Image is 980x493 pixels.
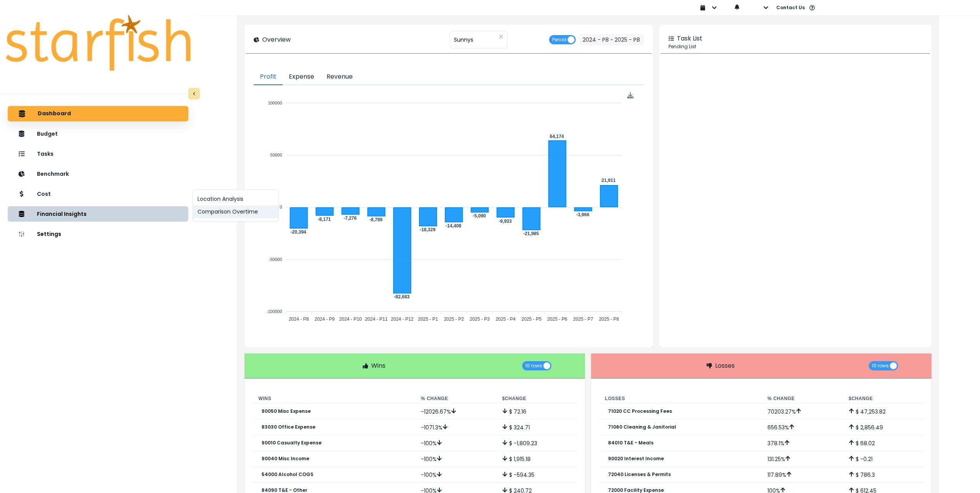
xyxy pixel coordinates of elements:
[496,394,577,404] th: $ Change
[668,43,922,50] p: Pending List
[266,309,282,314] tspan: -100000
[843,435,924,451] td: $ 68.02
[415,394,496,404] th: % Change
[339,317,362,322] tspan: 2024 - P10
[608,424,676,430] p: 71060 Cleaning & Janitorial
[37,151,54,157] p: Tasks
[415,467,496,483] td: -100 %
[8,186,188,202] button: Cost
[525,361,542,370] span: 10 rows
[193,205,278,218] button: Comparison Overtime
[677,34,702,43] p: Task List
[573,317,593,322] tspan: 2025 - P7
[320,69,359,85] button: Revenue
[761,394,843,404] th: % Change
[418,317,438,322] tspan: 2025 - P1
[415,435,496,451] td: -100 %
[261,409,311,414] p: 90050 Misc Expense
[391,317,414,322] tspan: 2024 - P12
[371,361,385,370] p: Wins
[415,404,496,419] td: -12026.67 %
[843,451,924,467] td: $ -0.21
[280,205,282,209] tspan: 0
[261,424,315,430] p: 83030 Office Expense
[269,257,282,262] tspan: -50000
[843,419,924,435] td: $ 2,856.49
[444,317,464,322] tspan: 2025 - P2
[761,419,843,435] td: 656.53 %
[315,317,335,322] tspan: 2024 - P9
[496,317,516,322] tspan: 2025 - P4
[608,440,653,446] p: 84010 T&E - Meals
[843,404,924,419] td: $ 47,253.82
[454,32,473,48] span: Sunnys
[8,206,188,222] button: Financial Insights
[496,404,577,419] td: $ 72.16
[37,191,51,197] p: Cost
[415,451,496,467] td: -100 %
[270,153,282,157] tspan: 50000
[8,166,188,182] button: Benchmark
[254,69,283,85] button: Profit
[268,101,282,105] tspan: 100000
[496,467,577,483] td: $ -594.35
[608,456,664,461] p: 90020 Interest Income
[599,394,761,404] th: Losses
[715,361,735,370] p: Losses
[261,440,322,446] p: 90010 Casualty Expense
[496,451,577,467] td: $ 1,915.18
[38,110,71,117] p: Dashboard
[37,171,69,177] p: Benchmark
[627,92,634,99] img: Download Profit
[548,317,568,322] tspan: 2025 - P6
[761,451,843,467] td: 131.25 %
[872,361,889,370] span: 10 rows
[8,226,188,242] button: Settings
[499,33,503,40] button: Clear
[552,35,566,44] span: Period
[496,419,577,435] td: $ 324.71
[579,34,644,45] button: 2024 - P8 ~ 2025 - P8
[193,193,278,205] button: Location Analysis
[261,488,307,493] p: 84090 T&E - Other
[843,394,924,404] th: $ Change
[470,317,490,322] tspan: 2025 - P3
[289,317,309,322] tspan: 2024 - P8
[283,69,320,85] button: Expense
[252,394,415,404] th: Wins
[761,467,843,483] td: 117.89 %
[608,472,671,477] p: 72040 Licenses & Permits
[499,34,503,39] svg: close
[627,92,634,99] div: Menu
[37,131,58,137] p: Budget
[8,146,188,162] button: Tasks
[843,467,924,483] td: $ 786.3
[365,317,388,322] tspan: 2024 - P11
[761,435,843,451] td: 378.1 %
[262,35,291,44] p: Overview
[521,317,541,322] tspan: 2025 - P5
[261,472,313,477] p: 54000 Alcohol COGS
[8,126,188,141] button: Budget
[261,456,309,461] p: 90040 Misc Income
[599,317,619,322] tspan: 2025 - P8
[8,106,188,121] button: Dashboard
[608,488,664,493] p: 72000 Facility Expense
[608,409,672,414] p: 71020 CC Processing Fees
[761,404,843,419] td: 70203.27 %
[415,419,496,435] td: -1071.3 %
[496,435,577,451] td: $ -1,809.23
